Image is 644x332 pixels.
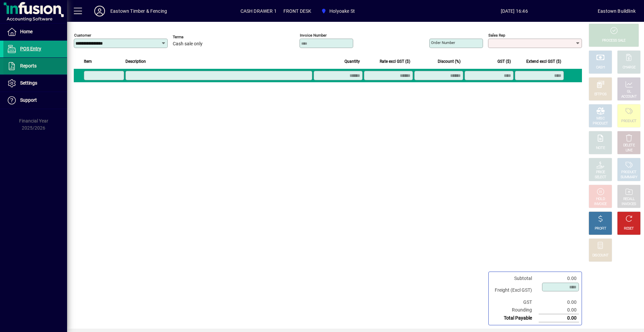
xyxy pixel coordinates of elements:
mat-label: Order number [431,40,455,45]
span: [DATE] 16:46 [431,6,598,16]
div: Eastown Buildlink [598,6,636,16]
div: CASH [596,65,605,70]
span: Quantity [344,58,360,65]
td: 0.00 [539,275,579,282]
span: Home [20,29,33,34]
a: Support [3,92,67,109]
a: Settings [3,75,67,92]
a: Reports [3,58,67,75]
div: PROFIT [595,226,606,231]
span: Rate excl GST ($) [380,58,410,65]
span: Cash sale only [173,41,203,47]
td: Freight (Excl GST) [491,282,539,298]
div: DELETE [623,143,635,148]
div: PRODUCT [621,119,636,124]
mat-label: Customer [74,33,91,38]
span: FRONT DESK [283,6,312,16]
span: Extend excl GST ($) [526,58,561,65]
span: Settings [20,80,37,86]
span: Reports [20,63,37,68]
span: Discount (%) [438,58,461,65]
mat-label: Invoice number [300,33,327,38]
div: GL [627,89,631,94]
div: PRICE [596,170,605,175]
div: RECALL [623,197,635,202]
div: INVOICE [594,202,606,207]
span: GST ($) [497,58,511,65]
div: NOTE [596,146,605,151]
span: Item [84,58,92,65]
button: Profile [89,5,110,17]
div: INVOICES [622,202,636,207]
span: Holyoake St [329,6,355,16]
span: Support [20,97,37,103]
td: 0.00 [539,306,579,314]
td: GST [491,298,539,306]
span: Terms [173,35,213,39]
td: Subtotal [491,275,539,282]
td: Rounding [491,306,539,314]
td: 0.00 [539,314,579,322]
div: CHARGE [623,65,636,70]
div: ACCOUNT [621,94,637,99]
div: Eastown Timber & Fencing [110,6,167,16]
span: CASH DRAWER 1 [240,6,277,16]
div: MISC [596,116,604,121]
mat-label: Sales rep [488,33,505,38]
span: Holyoake St [318,5,358,17]
div: SUMMARY [621,175,637,180]
div: PRODUCT [621,170,636,175]
span: POS Entry [20,46,41,51]
div: RESET [624,226,634,231]
div: DISCOUNT [592,253,608,258]
span: Description [125,58,146,65]
div: SELECT [595,175,606,180]
div: LINE [626,148,632,153]
a: Home [3,23,67,40]
td: 0.00 [539,298,579,306]
div: PRODUCT [593,121,608,126]
td: Total Payable [491,314,539,322]
div: HOLD [596,197,605,202]
div: EFTPOS [594,92,607,97]
div: PROCESS SALE [602,38,626,43]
